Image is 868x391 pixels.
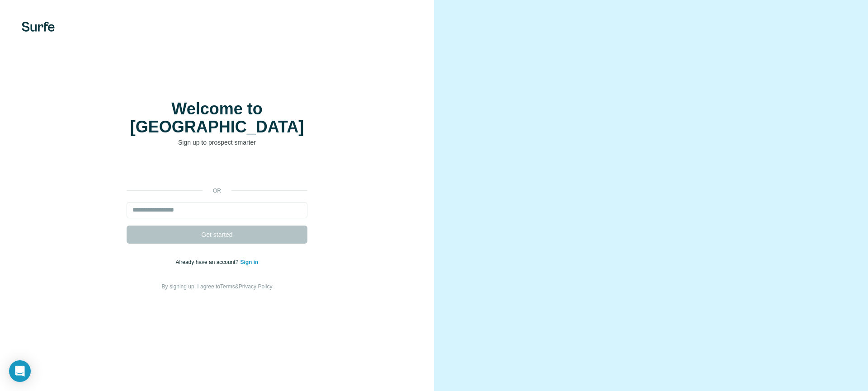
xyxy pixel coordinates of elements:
h1: Welcome to [GEOGRAPHIC_DATA] [127,100,307,136]
p: Sign up to prospect smarter [127,138,307,147]
p: or [203,187,231,195]
a: Sign in [240,259,258,265]
a: Privacy Policy [239,283,273,290]
a: Terms [220,283,235,290]
img: Surfe's logo [22,22,55,32]
span: By signing up, I agree to & [162,283,273,290]
div: Open Intercom Messenger [9,360,31,382]
iframe: Botão "Fazer login com o Google" [122,160,312,180]
span: Already have an account? [176,259,241,265]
